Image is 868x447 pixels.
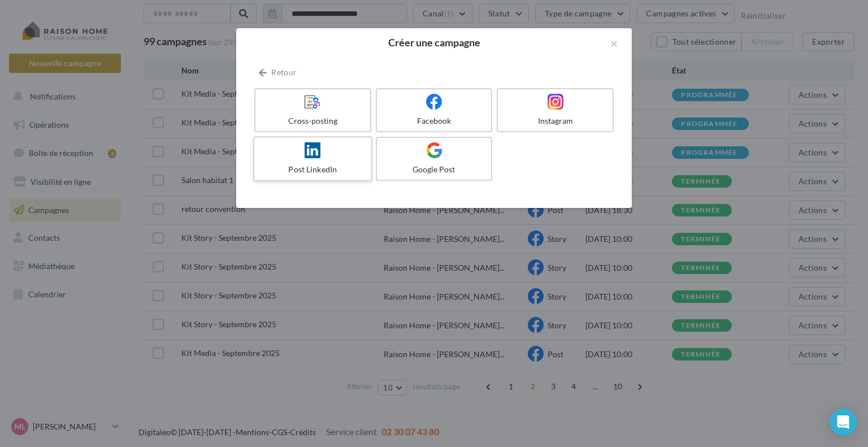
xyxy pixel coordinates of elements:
div: Open Intercom Messenger [830,409,857,436]
h2: Créer une campagne [254,37,614,47]
div: Google Post [381,164,487,175]
div: Post LinkedIn [259,164,366,175]
div: Instagram [502,115,608,127]
div: Cross-posting [260,115,366,127]
div: Facebook [381,115,487,127]
button: Retour [254,66,301,79]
